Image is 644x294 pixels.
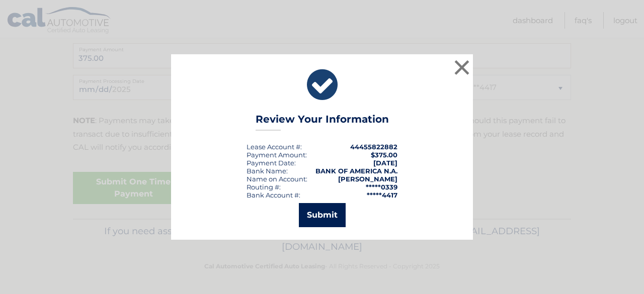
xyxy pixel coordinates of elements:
[373,159,397,167] span: [DATE]
[247,191,300,199] div: Bank Account #:
[371,151,397,159] span: $375.00
[247,167,288,175] div: Bank Name:
[247,159,294,167] span: Payment Date
[338,175,397,183] strong: [PERSON_NAME]
[247,175,307,183] div: Name on Account:
[299,203,346,227] button: Submit
[247,151,307,159] div: Payment Amount:
[350,143,397,151] strong: 44455822882
[256,113,389,131] h3: Review Your Information
[452,57,472,77] button: ×
[315,167,397,175] strong: BANK OF AMERICA N.A.
[247,143,302,151] div: Lease Account #:
[247,159,296,167] div: :
[247,183,281,191] div: Routing #:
